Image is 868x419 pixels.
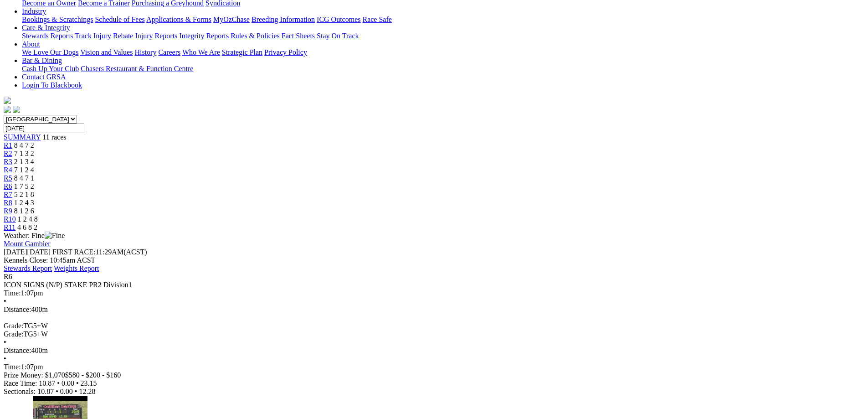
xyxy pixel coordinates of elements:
[179,32,229,40] a: Integrity Reports
[182,48,220,56] a: Who We Are
[4,264,52,272] a: Stewards Report
[14,191,34,198] span: 5 2 1 8
[14,182,34,190] span: 1 7 5 2
[4,150,12,157] a: R2
[22,81,82,89] a: Login To Blackbook
[75,32,133,40] a: Track Injury Rebate
[22,48,864,57] div: About
[4,207,12,215] a: R9
[4,223,15,231] a: R11
[22,32,73,40] a: Stewards Reports
[4,388,36,395] span: Sectionals:
[13,106,20,113] img: twitter.svg
[4,199,12,207] a: R8
[4,371,864,379] div: Prize Money: $1,070
[22,65,864,73] div: Bar & Dining
[22,32,864,40] div: Care & Integrity
[14,141,34,149] span: 8 4 7 2
[252,16,315,23] a: Breeding Information
[14,174,34,182] span: 8 4 7 1
[52,248,147,256] span: 11:29AM(ACST)
[4,330,24,338] span: Grade:
[22,24,70,31] a: Care & Integrity
[4,215,16,223] a: R10
[60,388,73,395] span: 0.00
[4,273,12,280] span: R6
[14,158,34,166] span: 2 1 3 4
[45,232,65,240] img: Fine
[158,48,180,56] a: Careers
[22,48,78,56] a: We Love Our Dogs
[4,256,864,264] div: Kennels Close: 10:45am ACST
[4,330,864,338] div: TG5+W
[14,199,34,207] span: 1 2 4 3
[14,207,34,215] span: 8 1 2 6
[22,73,66,81] a: Contact GRSA
[4,289,21,297] span: Time:
[4,379,37,387] span: Race Time:
[4,363,21,371] span: Time:
[4,281,864,289] div: ICON SIGNS (N/P) STAKE PR2 Division1
[317,32,359,40] a: Stay On Track
[4,158,12,166] a: R3
[4,191,12,198] a: R7
[14,166,34,174] span: 7 1 2 4
[4,322,864,330] div: TG5+W
[76,379,79,387] span: •
[317,16,360,23] a: ICG Outcomes
[213,16,250,23] a: MyOzChase
[4,141,12,149] a: R1
[39,379,55,387] span: 10.87
[22,57,62,64] a: Bar & Dining
[135,32,177,40] a: Injury Reports
[4,240,51,248] a: Mount Gambier
[22,65,79,72] a: Cash Up Your Club
[42,133,66,141] span: 11 races
[4,338,6,346] span: •
[4,363,864,371] div: 1:07pm
[22,16,93,23] a: Bookings & Scratchings
[95,16,144,23] a: Schedule of Fees
[4,166,12,174] a: R4
[57,379,60,387] span: •
[4,355,6,362] span: •
[4,347,31,354] span: Distance:
[54,264,99,272] a: Weights Report
[4,174,12,182] a: R5
[4,124,84,133] input: Select date
[22,16,864,24] div: Industry
[4,232,65,239] span: Weather: Fine
[282,32,315,40] a: Fact Sheets
[4,248,27,256] span: [DATE]
[17,223,37,231] span: 4 6 8 2
[37,388,54,395] span: 10.87
[22,7,46,15] a: Industry
[65,371,121,379] span: $580 - $200 - $160
[18,215,38,223] span: 1 2 4 8
[362,16,391,23] a: Race Safe
[4,182,12,190] a: R6
[52,248,95,256] span: FIRST RACE:
[4,347,864,355] div: 400m
[4,97,11,104] img: logo-grsa-white.png
[75,388,77,395] span: •
[4,248,51,256] span: [DATE]
[56,388,58,395] span: •
[4,133,41,141] a: SUMMARY
[4,305,31,313] span: Distance:
[22,40,40,48] a: About
[14,150,34,157] span: 7 1 3 2
[81,65,193,72] a: Chasers Restaurant & Function Centre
